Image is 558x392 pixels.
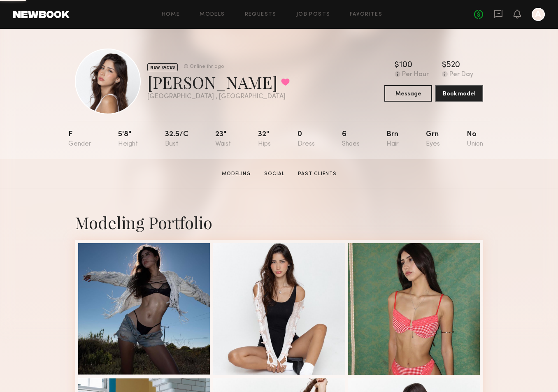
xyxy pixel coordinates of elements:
[165,131,188,148] div: 32.5/c
[75,211,483,233] div: Modeling Portfolio
[245,12,277,17] a: Requests
[426,131,440,148] div: Grn
[295,170,340,178] a: Past Clients
[532,8,545,21] a: A
[147,93,290,100] div: [GEOGRAPHIC_DATA] , [GEOGRAPHIC_DATA]
[219,170,254,178] a: Modeling
[342,131,360,148] div: 6
[147,71,290,93] div: [PERSON_NAME]
[449,71,473,79] div: Per Day
[162,12,180,17] a: Home
[399,61,412,70] div: 100
[261,170,288,178] a: Social
[200,12,225,17] a: Models
[350,12,382,17] a: Favorites
[118,131,138,148] div: 5'8"
[190,64,224,70] div: Online 1hr ago
[402,71,429,79] div: Per Hour
[384,85,432,102] button: Message
[446,61,460,70] div: 520
[386,131,399,148] div: Brn
[258,131,271,148] div: 32"
[215,131,231,148] div: 23"
[467,131,483,148] div: No
[395,61,399,70] div: $
[442,61,446,70] div: $
[298,131,315,148] div: 0
[435,85,483,102] button: Book model
[147,63,178,71] div: NEW FACES
[296,12,330,17] a: Job Posts
[68,131,91,148] div: F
